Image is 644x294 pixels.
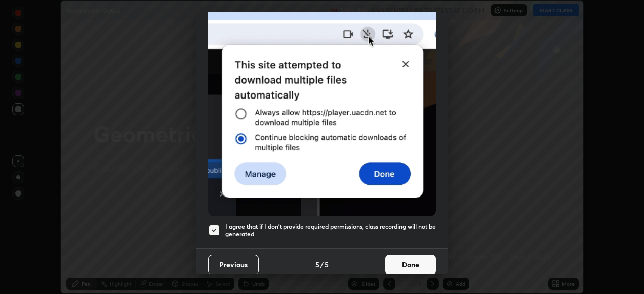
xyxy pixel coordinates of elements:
h4: / [320,259,324,270]
button: Done [385,255,436,275]
h5: I agree that if I don't provide required permissions, class recording will not be generated [225,223,436,238]
h4: 5 [325,259,329,270]
button: Previous [208,255,259,275]
h4: 5 [315,259,319,270]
